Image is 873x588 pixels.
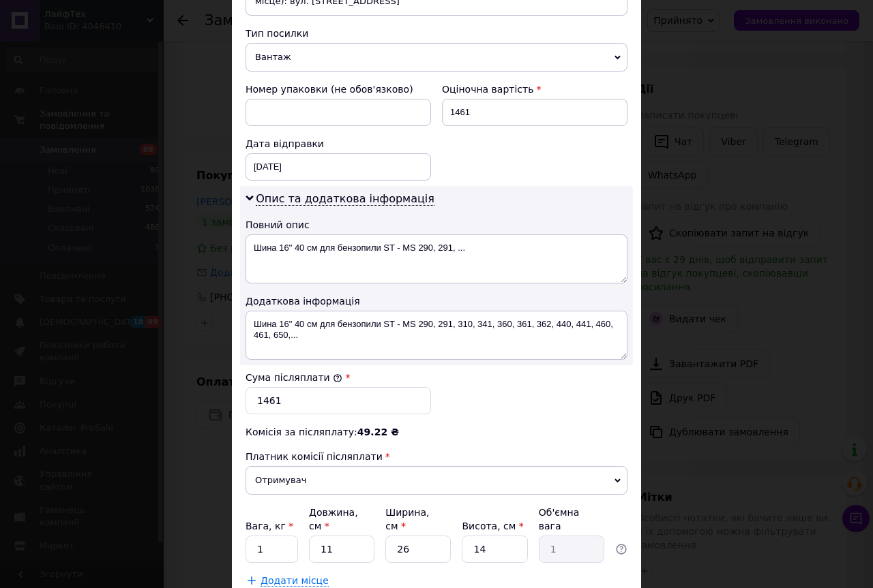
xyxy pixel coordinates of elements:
[261,575,329,587] span: Додати місце
[385,507,429,531] label: Ширина, см
[539,506,604,533] div: Об'ємна вага
[246,234,627,283] textarea: Шина 16" 40 см для бензопили ST - MS 290, 291, ...
[246,451,383,462] span: Платник комісії післяплати
[246,311,627,360] textarea: Шина 16" 40 см для бензопили ST - MS 290, 291, 310, 341, 360, 361, 362, 440, 441, 460, 461, 650,...
[246,521,293,531] label: Вага, кг
[246,43,627,72] span: Вантаж
[246,137,431,151] div: Дата відправки
[357,427,399,437] span: 49.22 ₴
[246,425,627,439] div: Комісія за післяплату:
[246,218,627,232] div: Повний опис
[246,372,342,383] label: Сума післяплати
[256,192,434,206] span: Опис та додаткова інформація
[309,507,358,531] label: Довжина, см
[246,466,627,495] span: Отримувач
[462,521,523,531] label: Висота, см
[442,82,627,96] div: Оціночна вартість
[246,28,308,39] span: Тип посилки
[246,294,627,308] div: Додаткова інформація
[246,82,431,96] div: Номер упаковки (не обов'язково)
